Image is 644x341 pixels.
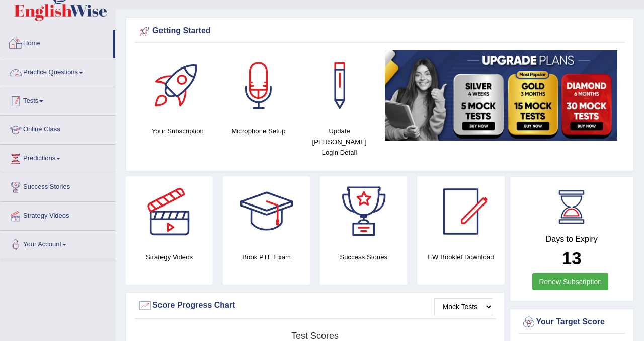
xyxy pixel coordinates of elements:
a: Online Class [1,116,115,141]
h4: Success Stories [320,252,407,262]
a: Predictions [1,145,115,170]
a: Practice Questions [1,58,115,84]
h4: EW Booklet Download [417,252,504,262]
a: Home [1,30,113,55]
a: Strategy Videos [1,202,115,227]
h4: Book PTE Exam [223,252,310,262]
div: Score Progress Chart [137,298,493,313]
div: Getting Started [137,24,622,39]
a: Success Stories [1,173,115,198]
tspan: Test scores [291,331,339,341]
a: Your Account [1,231,115,256]
h4: Strategy Videos [126,252,213,262]
h4: Days to Expiry [521,235,623,244]
a: Tests [1,87,115,112]
h4: Your Subscription [142,126,213,137]
div: Your Target Score [521,315,623,330]
img: small5.jpg [385,50,617,141]
h4: Microphone Setup [223,126,294,137]
a: Renew Subscription [532,273,608,290]
b: 13 [562,248,582,268]
h4: Update [PERSON_NAME] Login Detail [304,126,375,158]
